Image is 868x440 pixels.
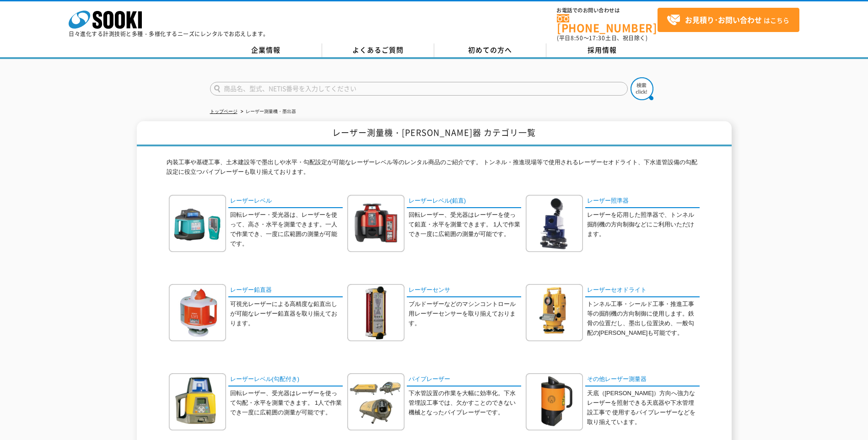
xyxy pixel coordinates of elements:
[322,43,434,57] a: よくあるご質問
[347,373,404,430] img: パイプレーザー
[169,373,226,430] img: レーザーレベル(勾配付き)
[230,389,343,417] p: 回転レーザー、受光器はレーザーを使って勾配・水平を測量できます。 1人で作業でき一度に広範囲の測量が可能です。
[557,34,647,42] span: (平日 ～ 土日、祝日除く)
[169,284,226,341] img: レーザー鉛直器
[230,210,343,248] p: 回転レーザー・受光器は、レーザーを使って、高さ・水平を測量できます。一人で作業でき、一度に広範囲の測量が可能です。
[239,107,296,117] li: レーザー測量機・墨出器
[685,14,762,25] strong: お見積り･お問い合わせ
[557,14,658,33] a: [PHONE_NUMBER]
[228,373,343,386] a: レーザーレベル(勾配付き)
[230,300,343,328] p: 可視光レーザーによる高精度な鉛直出しが可能なレーザー鉛直器を取り揃えております。
[585,373,700,386] a: その他レーザー測量器
[409,389,521,417] p: 下水管設置の作業を大幅に効率化。下水管埋設工事では、欠かすことのできない機械となったパイプレーザーです。
[69,31,269,37] p: 日々進化する計測技術と多種・多様化するニーズにレンタルでお応えします。
[526,373,583,430] img: その他レーザー測量器
[409,300,521,328] p: ブルドーザーなどのマシンコントロール用レーザーセンサーを取り揃えております。
[571,34,583,42] span: 8:50
[167,158,702,182] p: 内装工事や基礎工事、土木建設等で墨出しや水平・勾配設定が可能なレーザーレベル等のレンタル商品のご紹介です。 トンネル・推進現場等で使用されるレーザーセオドライト、下水道管設備の勾配設定に役立つパ...
[631,77,653,100] img: btn_search.png
[667,13,789,27] span: はこちら
[526,195,583,252] img: レーザー照準器
[658,8,799,32] a: お見積り･お問い合わせはこちら
[347,284,404,341] img: レーザーセンサ
[589,34,605,42] span: 17:30
[407,373,521,386] a: パイプレーザー
[585,195,700,208] a: レーザー照準器
[434,43,546,57] a: 初めての方へ
[169,195,226,252] img: レーザーレベル
[557,8,658,13] span: お電話でのお問い合わせは
[210,43,322,57] a: 企業情報
[228,284,343,297] a: レーザー鉛直器
[210,109,237,114] a: トップページ
[228,195,343,208] a: レーザーレベル
[210,82,628,96] input: 商品名、型式、NETIS番号を入力してください
[468,45,512,55] span: 初めての方へ
[526,284,583,341] img: レーザーセオドライト
[585,284,700,297] a: レーザーセオドライト
[137,121,732,146] h1: レーザー測量機・[PERSON_NAME]器 カテゴリ一覧
[407,284,521,297] a: レーザーセンサ
[587,210,700,239] p: レーザーを応用した照準器で、トンネル掘削機の方向制御などにご利用いただけます。
[409,210,521,239] p: 回転レーザー、受光器はレーザーを使って鉛直・水平を測量できます。 1人で作業でき一度に広範囲の測量が可能です。
[407,195,521,208] a: レーザーレベル(鉛直)
[587,300,700,338] p: トンネル工事・シールド工事・推進工事等の掘削機の方向制御に使用します。鉄骨の位置だし、墨出し位置決め、一般勾配の[PERSON_NAME]も可能です。
[546,43,658,57] a: 採用情報
[347,195,404,252] img: レーザーレベル(鉛直)
[587,389,700,427] p: 天底（[PERSON_NAME]）方向へ強力なレーザーを照射できる天底器や下水管埋設工事で 使用するパイプレーザーなどを取り揃えています。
